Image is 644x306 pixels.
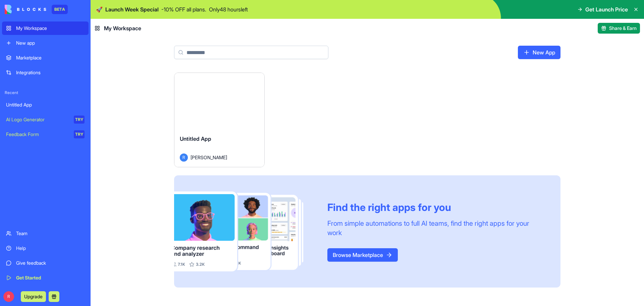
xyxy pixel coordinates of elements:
[16,274,85,281] div: Get Started
[2,36,89,50] a: New app
[161,5,206,13] p: - 10 % OFF all plans.
[74,116,85,124] div: TRY
[327,201,544,213] div: Find the right apps for you
[16,54,85,61] div: Marketplace
[327,248,398,262] a: Browse Marketplace
[2,113,89,126] a: AI Logo GeneratorTRY
[2,98,89,112] a: Untitled App
[21,293,46,300] a: Upgrade
[6,131,69,138] div: Feedback Form
[16,260,85,266] div: Give feedback
[96,5,103,13] span: 🚀
[2,227,89,240] a: Team
[2,51,89,64] a: Marketplace
[6,101,85,108] div: Untitled App
[2,256,89,270] a: Give feedback
[180,154,188,162] span: R
[180,135,211,142] span: Untitled App
[5,5,46,14] img: logo
[2,21,89,35] a: My Workspace
[191,154,227,161] span: [PERSON_NAME]
[2,66,89,79] a: Integrations
[105,5,159,13] span: Launch Week Special
[598,23,640,34] button: Share & Earn
[6,116,69,123] div: AI Logo Generator
[52,5,68,14] div: BETA
[2,242,89,255] a: Help
[16,230,85,237] div: Team
[21,291,46,302] button: Upgrade
[585,5,628,13] span: Get Launch Price
[3,291,14,302] span: R
[518,46,560,59] a: New App
[2,90,89,95] span: Recent
[327,219,544,237] div: From simple automations to full AI teams, find the right apps for your work
[74,130,85,138] div: TRY
[16,245,85,252] div: Help
[609,25,637,32] span: Share & Earn
[174,73,265,167] a: Untitled AppR[PERSON_NAME]
[16,40,85,46] div: New app
[209,5,248,13] p: Only 48 hours left
[174,191,317,272] img: Frame_181_egmpey.png
[2,128,89,141] a: Feedback FormTRY
[104,24,141,32] span: My Workspace
[5,5,68,14] a: BETA
[16,25,85,32] div: My Workspace
[2,271,89,285] a: Get Started
[16,69,85,76] div: Integrations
